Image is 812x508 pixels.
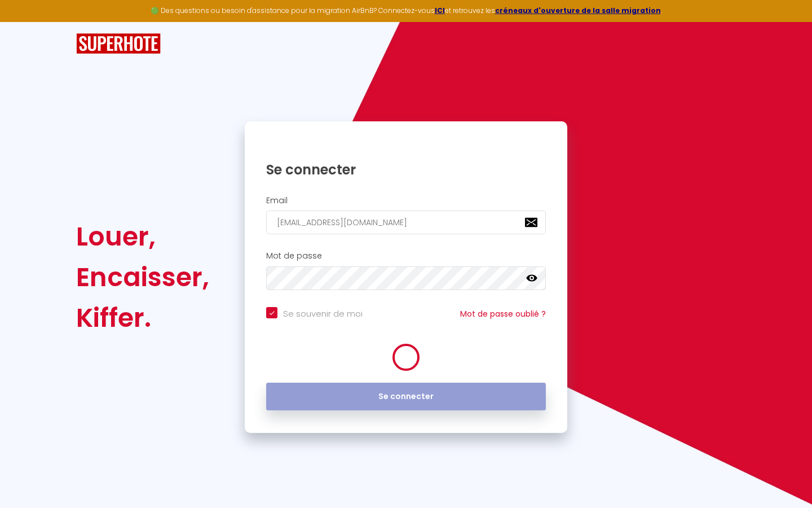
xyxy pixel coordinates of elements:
img: SuperHote logo [76,33,161,54]
div: Kiffer. [76,297,209,338]
h2: Mot de passe [266,251,546,261]
h1: Se connecter [266,161,546,178]
button: Ouvrir le widget de chat LiveChat [9,5,43,38]
a: Mot de passe oublié ? [460,308,546,319]
input: Ton Email [266,211,546,234]
a: créneaux d'ouverture de la salle migration [495,6,661,15]
div: Louer, [76,216,209,257]
a: ICI [435,6,445,15]
button: Se connecter [266,383,546,411]
h2: Email [266,196,546,205]
div: Encaisser, [76,257,209,297]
